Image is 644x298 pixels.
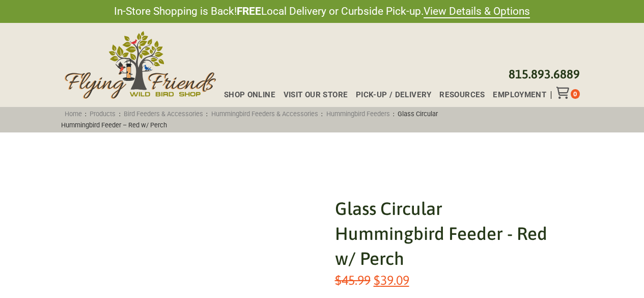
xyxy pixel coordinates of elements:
[431,91,485,99] a: Resources
[284,91,348,99] span: Visit Our Store
[374,273,409,287] bdi: 39.09
[335,273,371,287] bdi: 45.99
[335,196,555,271] h1: Glass Circular Hummingbird Feeder - Red w/ Perch
[65,31,216,99] img: Flying Friends Wild Bird Shop Logo
[216,91,275,99] a: Shop Online
[114,4,530,19] span: In-Store Shopping is Back! Local Delivery or Curbside Pick-up.
[485,91,546,99] a: Employment
[348,91,431,99] a: Pick-up / Delivery
[556,87,571,99] div: Toggle Off Canvas Content
[87,110,119,118] a: Products
[573,90,577,98] span: 0
[509,67,580,81] a: 815.893.6889
[374,273,380,287] span: $
[335,273,342,287] span: $
[208,110,321,118] a: Hummingbird Feeders & Accessories
[61,110,85,118] a: Home
[237,5,261,17] strong: FREE
[61,110,438,129] span: : : : : :
[356,91,432,99] span: Pick-up / Delivery
[439,91,485,99] span: Resources
[224,91,275,99] span: Shop Online
[424,5,530,18] a: View Details & Options
[121,110,207,118] a: Bird Feeders & Accessories
[275,91,348,99] a: Visit Our Store
[493,91,546,99] span: Employment
[323,110,393,118] a: Hummingbird Feeders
